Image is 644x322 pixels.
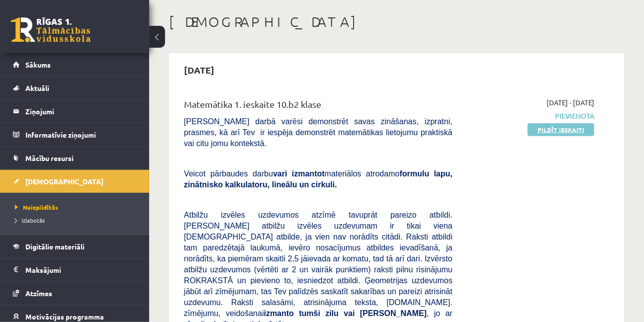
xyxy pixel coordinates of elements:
[273,169,325,178] b: vari izmantot
[15,203,58,211] span: Neizpildītās
[184,117,453,148] span: [PERSON_NAME] darbā varēsi demonstrēt savas zināšanas, izpratni, prasmes, kā arī Tev ir iespēja d...
[528,123,594,136] a: Pildīt ieskaiti
[25,312,104,321] span: Motivācijas programma
[13,53,137,76] a: Sākums
[13,123,137,146] a: Informatīvie ziņojumi
[467,111,594,121] span: Pievienota
[13,77,137,99] a: Aktuāli
[11,17,91,42] a: Rīgas 1. Tālmācības vidusskola
[13,147,137,169] a: Mācību resursi
[13,235,137,258] a: Digitālie materiāli
[25,100,137,123] legend: Ziņojumi
[169,13,624,30] h1: [DEMOGRAPHIC_DATA]
[15,216,139,225] a: Izlabotās
[25,242,85,251] span: Digitālie materiāli
[13,170,137,193] a: [DEMOGRAPHIC_DATA]
[25,83,49,92] span: Aktuāli
[25,154,74,162] span: Mācību resursi
[25,289,52,298] span: Atzīmes
[13,258,137,281] a: Maksājumi
[25,258,137,281] legend: Maksājumi
[184,169,453,189] b: formulu lapu, zinātnisko kalkulatoru, lineālu un cirkuli.
[25,123,137,146] legend: Informatīvie ziņojumi
[15,216,45,224] span: Izlabotās
[184,169,453,189] span: Veicot pārbaudes darbu materiālos atrodamo
[13,100,137,123] a: Ziņojumi
[547,97,594,108] span: [DATE] - [DATE]
[15,203,139,212] a: Neizpildītās
[264,309,294,318] b: izmanto
[25,60,51,69] span: Sākums
[184,97,453,116] div: Matemātika 1. ieskaite 10.b2 klase
[13,282,137,305] a: Atzīmes
[174,58,224,81] h2: [DATE]
[299,309,427,318] b: tumši zilu vai [PERSON_NAME]
[25,177,103,186] span: [DEMOGRAPHIC_DATA]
